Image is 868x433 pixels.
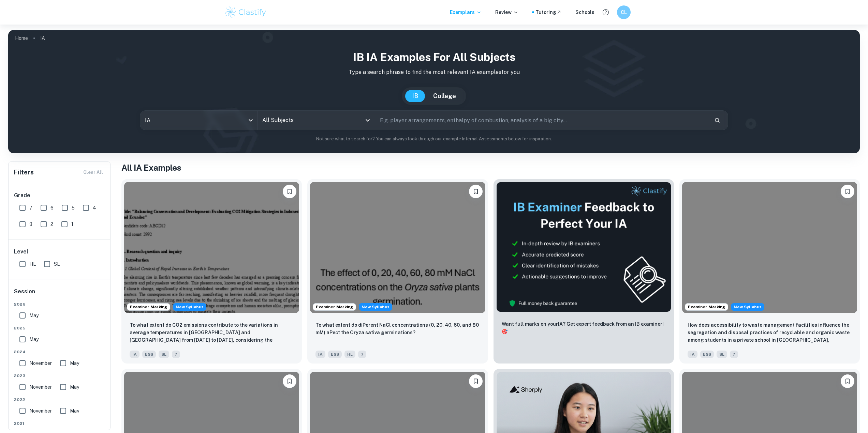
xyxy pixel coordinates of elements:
[315,351,325,358] span: IA
[8,30,860,153] img: profile cover
[40,34,45,42] p: IA
[310,182,485,313] img: ESS IA example thumbnail: To what extent do diPerent NaCl concentr
[15,33,28,43] a: Home
[359,303,392,311] div: Starting from the May 2026 session, the ESS IA requirements have changed. We created this exempla...
[688,321,852,344] p: How does accessibility to waste management facilities influence the segregation and disposal prac...
[14,168,34,177] h6: Filters
[575,9,594,16] a: Schools
[14,397,105,403] span: 2022
[14,373,105,379] span: 2023
[142,351,156,358] span: ESS
[14,68,854,76] p: Type a search phrase to find the most relevant IA examples for you
[29,336,39,343] span: May
[502,320,666,335] p: Want full marks on your IA ? Get expert feedback from an IB examiner!
[307,179,488,364] a: Examiner MarkingStarting from the May 2026 session, the ESS IA requirements have changed. We crea...
[502,329,507,334] span: 🎯
[130,351,139,358] span: IA
[70,407,79,415] span: May
[29,260,36,268] span: HL
[717,351,727,358] span: SL
[127,304,170,310] span: Examiner Marking
[328,351,342,358] span: ESS
[14,325,105,331] span: 2025
[124,182,299,313] img: ESS IA example thumbnail: To what extent do CO2 emissions contribu
[283,374,296,388] button: Bookmark
[159,351,169,358] span: SL
[29,312,39,319] span: May
[50,220,53,228] span: 2
[130,321,294,344] p: To what extent do CO2 emissions contribute to the variations in average temperatures in Indonesia...
[469,185,483,198] button: Bookmark
[494,179,674,364] a: ThumbnailWant full marks on yourIA? Get expert feedback from an IB examiner!
[620,9,628,16] h6: CL
[496,182,671,312] img: Thumbnail
[14,349,105,355] span: 2024
[70,383,79,391] span: May
[841,374,854,388] button: Bookmark
[731,303,764,311] div: Starting from the May 2026 session, the ESS IA requirements have changed. We created this exempla...
[29,407,52,415] span: November
[173,303,206,311] span: New Syllabus
[711,114,723,126] button: Search
[70,359,79,367] span: May
[14,191,105,200] h6: Grade
[600,6,612,18] button: Help and Feedback
[685,304,728,310] span: Examiner Marking
[450,9,482,16] p: Exemplars
[495,9,518,16] p: Review
[617,5,631,19] button: CL
[405,90,425,102] button: IB
[363,115,372,125] button: Open
[14,420,105,427] span: 2021
[71,220,73,228] span: 1
[14,136,854,142] p: Not sure what to search for? You can always look through our example Internal Assessments below f...
[29,383,52,391] span: November
[14,49,854,65] h1: IB IA examples for all subjects
[14,288,105,301] h6: Session
[682,182,857,313] img: ESS IA example thumbnail: How does accessibility to waste manageme
[469,374,483,388] button: Bookmark
[14,301,105,307] span: 2026
[29,359,52,367] span: November
[841,185,854,198] button: Bookmark
[172,351,180,358] span: 7
[426,90,463,102] button: College
[224,5,267,19] img: Clastify logo
[700,351,714,358] span: ESS
[50,204,54,212] span: 6
[283,185,296,198] button: Bookmark
[344,351,355,358] span: HL
[14,248,105,256] h6: Level
[29,220,32,228] span: 3
[315,321,480,336] p: To what extent do diPerent NaCl concentrations (0, 20, 40, 60, and 80 mM) aPect the Oryza sativa ...
[731,303,764,311] span: New Syllabus
[688,351,697,358] span: IA
[29,204,32,212] span: 7
[93,204,96,212] span: 4
[679,179,860,364] a: Examiner MarkingStarting from the May 2026 session, the ESS IA requirements have changed. We crea...
[54,260,60,268] span: SL
[173,303,206,311] div: Starting from the May 2026 session, the ESS IA requirements have changed. We created this exempla...
[140,111,258,130] div: IA
[313,304,356,310] span: Examiner Marking
[121,179,302,364] a: Examiner MarkingStarting from the May 2026 session, the ESS IA requirements have changed. We crea...
[535,9,562,16] a: Tutoring
[121,161,860,174] h1: All IA Examples
[730,351,738,358] span: 7
[359,303,392,311] span: New Syllabus
[358,351,366,358] span: 7
[375,111,709,130] input: E.g. player arrangements, enthalpy of combustion, analysis of a big city...
[72,204,75,212] span: 5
